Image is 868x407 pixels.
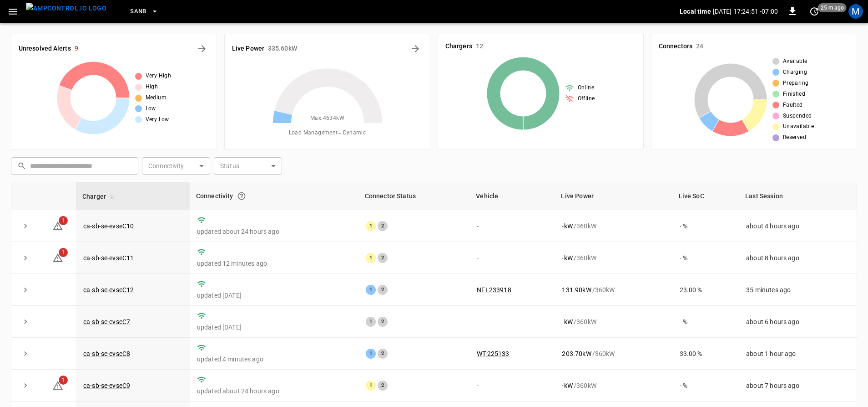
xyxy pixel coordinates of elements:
[469,242,555,274] td: -
[196,188,352,204] div: Connectivity
[19,315,32,329] button: expand row
[378,349,388,359] div: 2
[818,3,847,12] span: 25 m ago
[578,83,594,93] span: Online
[52,381,63,389] a: 1
[146,115,169,124] span: Very Low
[83,286,134,294] a: ca-sb-se-evseC12
[83,318,130,325] a: ca-sb-se-evseC7
[672,182,739,210] th: Live SoC
[562,349,591,358] p: 203.70 kW
[562,317,665,326] div: / 360 kW
[19,219,32,233] button: expand row
[562,285,591,294] p: 131.90 kW
[146,72,172,81] span: Very High
[197,291,351,300] p: updated [DATE]
[555,182,672,210] th: Live Power
[469,370,555,402] td: -
[26,3,106,14] img: ampcontrol.io logo
[83,254,134,262] a: ca-sb-se-evseC11
[268,44,297,54] h6: 335.60 kW
[366,317,376,327] div: 1
[378,221,388,231] div: 2
[52,253,63,261] a: 1
[19,379,32,392] button: expand row
[366,285,376,295] div: 1
[366,221,376,231] div: 1
[469,306,555,338] td: -
[83,222,134,230] a: ca-sb-se-evseC10
[469,182,555,210] th: Vehicle
[783,101,803,110] span: Faulted
[195,41,209,56] button: All Alerts
[19,347,32,361] button: expand row
[146,82,158,92] span: High
[562,381,665,390] div: / 360 kW
[476,41,483,52] h6: 12
[783,57,807,66] span: Available
[680,7,711,16] p: Local time
[408,41,423,56] button: Energy Overview
[197,355,351,364] p: updated 4 minutes ago
[739,370,857,402] td: about 7 hours ago
[672,370,739,402] td: - %
[739,182,857,210] th: Last Session
[562,285,665,294] div: / 360 kW
[739,306,857,338] td: about 6 hours ago
[366,253,376,263] div: 1
[696,41,703,52] h6: 24
[232,44,264,54] h6: Live Power
[672,338,739,370] td: 33.00 %
[739,338,857,370] td: about 1 hour ago
[672,306,739,338] td: - %
[783,68,807,77] span: Charging
[562,381,572,390] p: - kW
[783,112,812,121] span: Suspended
[659,41,692,52] h6: Connectors
[358,182,470,210] th: Connector Status
[713,7,778,16] p: [DATE] 17:24:51 -07:00
[289,129,366,138] span: Load Management = Dynamic
[130,6,146,17] span: SanB
[783,133,806,142] span: Reserved
[146,93,167,103] span: Medium
[197,386,351,396] p: updated about 24 hours ago
[233,188,250,204] button: Connection between the charger and our software.
[578,94,595,103] span: Offline
[445,41,472,52] h6: Chargers
[469,210,555,242] td: -
[378,317,388,327] div: 2
[83,382,130,389] a: ca-sb-se-evseC9
[366,349,376,359] div: 1
[59,376,68,385] span: 1
[562,253,665,263] div: / 360 kW
[562,222,665,231] div: / 360 kW
[146,104,156,113] span: Low
[807,4,822,19] button: set refresh interval
[75,44,78,54] h6: 9
[477,286,511,294] a: NFI-233918
[82,191,118,202] span: Charger
[739,242,857,274] td: about 8 hours ago
[739,274,857,306] td: 35 minutes ago
[562,253,572,263] p: - kW
[562,222,572,231] p: - kW
[310,114,344,123] span: Max. 4634 kW
[197,227,351,236] p: updated about 24 hours ago
[19,251,32,265] button: expand row
[52,222,63,229] a: 1
[378,381,388,391] div: 2
[59,216,68,225] span: 1
[562,349,665,358] div: / 360 kW
[783,79,809,88] span: Preparing
[197,259,351,268] p: updated 12 minutes ago
[126,3,162,21] button: SanB
[672,242,739,274] td: - %
[739,210,857,242] td: about 4 hours ago
[672,274,739,306] td: 23.00 %
[477,350,509,357] a: WT-225133
[378,253,388,263] div: 2
[672,210,739,242] td: - %
[83,350,130,357] a: ca-sb-se-evseC8
[197,323,351,332] p: updated [DATE]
